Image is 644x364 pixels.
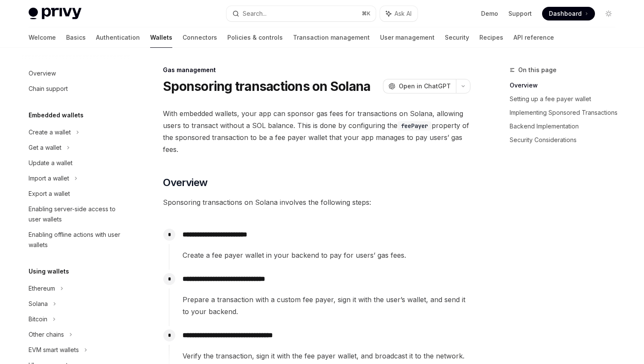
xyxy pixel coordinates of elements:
div: Search... [243,9,267,19]
h1: Sponsoring transactions on Solana [163,79,370,94]
code: feePayer [397,121,432,131]
div: Export a wallet [29,189,70,199]
a: Policies & controls [227,27,283,48]
a: Update a wallet [22,155,131,171]
a: Chain support [22,81,131,96]
a: Backend Implementation [510,119,622,133]
a: Demo [481,9,498,18]
div: Update a wallet [29,158,73,168]
div: Ethereum [29,283,55,294]
a: Authentication [96,27,140,48]
span: Ask AI [395,9,412,18]
div: Chain support [29,84,68,94]
div: Gas management [163,66,470,74]
a: Support [508,9,532,18]
a: Security [445,27,469,48]
a: Overview [22,66,131,81]
a: Export a wallet [22,186,131,201]
div: Import a wallet [29,173,69,183]
a: Dashboard [542,7,595,20]
a: Implementing Sponsored Transactions [510,106,622,119]
span: Prepare a transaction with a custom fee payer, sign it with the user’s wallet, and send it to you... [183,294,470,317]
a: Welcome [29,27,56,48]
a: User management [380,27,435,48]
h5: Embedded wallets [29,110,84,120]
button: Open in ChatGPT [383,79,456,93]
button: Ask AI [380,6,418,21]
h5: Using wallets [29,266,69,277]
span: With embedded wallets, your app can sponsor gas fees for transactions on Solana, allowing users t... [163,108,470,155]
a: API reference [513,27,554,48]
div: Create a wallet [29,127,71,137]
span: Sponsoring transactions on Solana involves the following steps: [163,196,470,208]
span: Create a fee payer wallet in your backend to pay for users’ gas fees. [183,249,470,261]
div: Solana [29,299,48,309]
span: On this page [518,65,557,75]
a: Wallets [150,27,172,48]
span: ⌘ K [362,10,371,17]
div: Enabling server-side access to user wallets [29,204,126,224]
div: Other chains [29,329,64,340]
button: Search...⌘K [226,6,376,21]
span: Dashboard [549,9,582,18]
a: Transaction management [293,27,370,48]
img: light logo [29,8,81,20]
a: Security Considerations [510,133,622,147]
a: Basics [66,27,86,48]
a: Connectors [183,27,217,48]
button: Toggle dark mode [602,7,615,20]
span: Open in ChatGPT [399,82,451,90]
a: Setting up a fee payer wallet [510,92,622,106]
div: Overview [29,68,56,79]
span: Overview [163,176,207,189]
div: Bitcoin [29,314,47,324]
span: Verify the transaction, sign it with the fee payer wallet, and broadcast it to the network. [183,350,470,362]
div: EVM smart wallets [29,345,79,355]
a: Overview [510,79,622,92]
a: Recipes [479,27,503,48]
a: Enabling server-side access to user wallets [22,201,131,227]
div: Get a wallet [29,143,61,153]
div: Enabling offline actions with user wallets [29,230,126,250]
a: Enabling offline actions with user wallets [22,227,131,253]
